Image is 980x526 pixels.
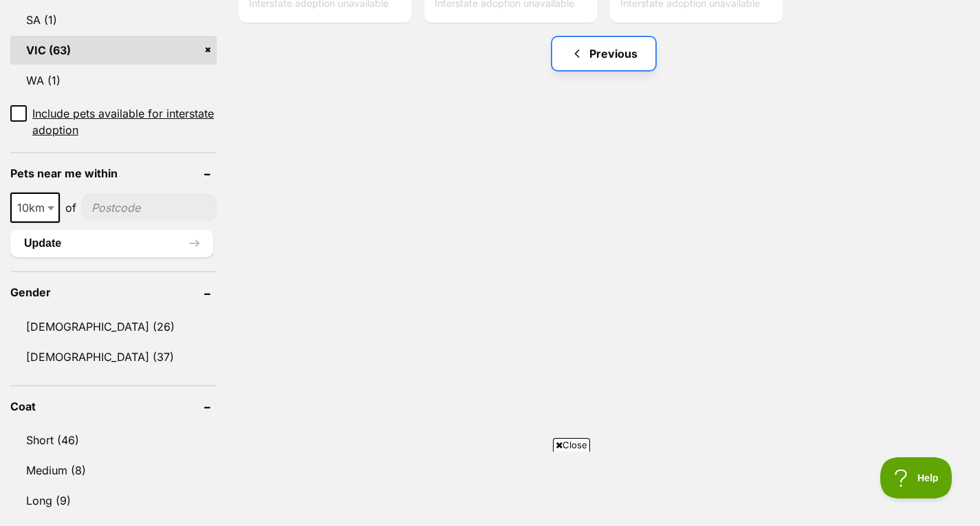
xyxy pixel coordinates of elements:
[32,105,217,138] span: Include pets available for interstate adoption
[82,195,217,221] input: postcode
[237,37,970,70] nav: Pagination
[10,167,217,179] header: Pets near me within
[10,342,217,371] a: [DEMOGRAPHIC_DATA] (37)
[10,286,217,298] header: Gender
[10,486,217,515] a: Long (9)
[10,456,217,485] a: Medium (8)
[10,230,213,257] button: Update
[10,36,217,65] a: VIC (63)
[10,105,217,138] a: Include pets available for interstate adoption
[10,400,217,413] header: Coat
[65,199,76,216] span: of
[553,438,590,452] span: Close
[552,37,655,70] a: Previous page
[10,66,217,95] a: WA (1)
[10,312,217,341] a: [DEMOGRAPHIC_DATA] (26)
[880,457,952,498] iframe: Help Scout Beacon - Open
[10,6,217,34] a: SA (1)
[12,198,58,217] span: 10km
[240,457,741,519] iframe: Advertisement
[10,193,60,223] span: 10km
[10,426,217,454] a: Short (46)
